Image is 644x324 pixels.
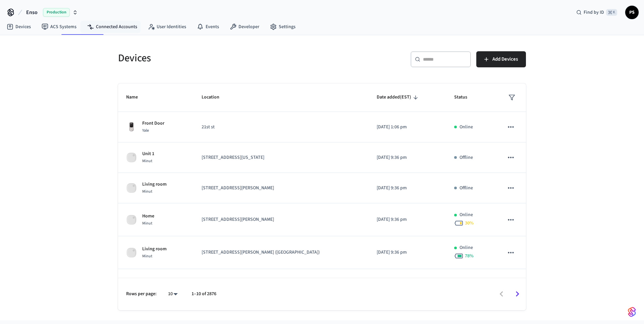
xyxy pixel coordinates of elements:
button: PS [625,6,639,19]
p: Living room [142,181,167,188]
span: ⌘ K [606,9,617,16]
p: Home [142,213,154,220]
p: Online [460,211,473,218]
p: Online [460,124,473,131]
span: Minut [142,158,152,164]
img: Minut Sensor [126,183,137,193]
p: [DATE] 1:06 pm [377,124,438,131]
a: Connected Accounts [82,21,143,33]
p: Unit 1 [142,150,154,157]
div: 10 [165,289,181,299]
div: Find by ID⌘ K [571,6,623,18]
p: [DATE] 9:36 pm [377,185,438,192]
h5: Devices [118,51,318,65]
span: Yale [142,128,149,133]
p: [STREET_ADDRESS][US_STATE] [202,154,361,161]
span: Name [126,92,147,103]
img: Yale Assure Touchscreen Wifi Smart Lock, Satin Nickel, Front [126,122,137,132]
p: Front Door [142,120,164,127]
span: Minut [142,220,152,226]
span: Minut [142,253,152,259]
p: Offline [460,154,473,161]
a: User Identities [143,21,192,33]
span: Minut [142,189,152,194]
p: 21st st [202,124,361,131]
a: Settings [265,21,301,33]
button: Add Devices [476,51,526,67]
span: Location [202,92,228,103]
span: Enso [26,8,38,16]
p: Online [460,244,473,251]
p: Living room [142,246,167,253]
span: Production [43,8,70,17]
p: [STREET_ADDRESS][PERSON_NAME] [202,185,361,192]
p: [STREET_ADDRESS][PERSON_NAME] ([GEOGRAPHIC_DATA]) [202,249,361,256]
a: Devices [1,21,36,33]
img: Minut Sensor [126,152,137,163]
a: Developer [224,21,265,33]
button: Go to next page [509,286,525,302]
img: SeamLogoGradient.69752ec5.svg [628,307,636,317]
p: [DATE] 9:36 pm [377,216,438,223]
span: Find by ID [584,9,604,16]
a: ACS Systems [36,21,82,33]
p: Patio [142,277,153,284]
p: 1–10 of 2876 [192,290,216,298]
span: 30 % [465,220,474,226]
span: Status [454,92,476,103]
p: [STREET_ADDRESS][PERSON_NAME] [202,216,361,223]
p: [DATE] 9:36 pm [377,154,438,161]
p: Rows per page: [126,290,157,298]
a: Events [192,21,224,33]
p: Offline [460,185,473,192]
p: [DATE] 9:36 pm [377,249,438,256]
img: Minut Sensor [126,214,137,225]
img: Minut Sensor [126,247,137,258]
span: PS [626,6,638,18]
span: Add Devices [492,55,518,64]
span: Date added(EST) [377,92,420,103]
span: 78 % [465,253,474,259]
